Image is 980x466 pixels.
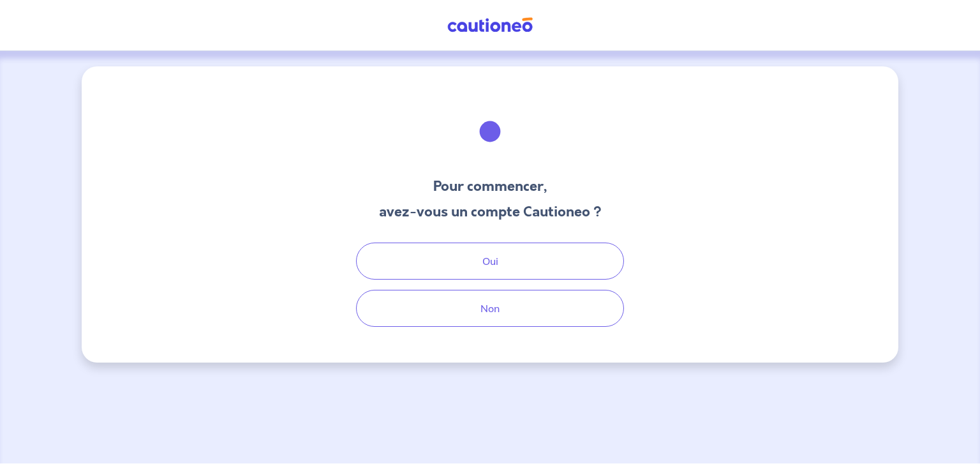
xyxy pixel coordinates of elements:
[379,176,602,197] h3: Pour commencer,
[442,17,538,33] img: Cautioneo
[379,202,602,222] h3: avez-vous un compte Cautioneo ?
[456,97,524,166] img: illu_welcome.svg
[356,290,624,327] button: Non
[356,243,624,280] button: Oui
